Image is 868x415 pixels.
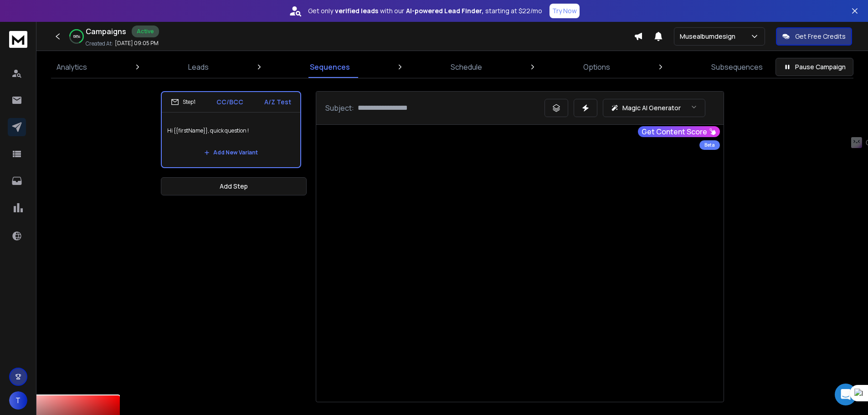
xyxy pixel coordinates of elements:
[445,56,488,78] a: Schedule
[776,27,852,46] button: Get Free Credits
[264,97,291,107] p: A/Z Test
[603,99,705,117] button: Magic AI Generator
[73,34,80,39] p: 68 %
[115,40,159,47] p: [DATE] 09:05 PM
[325,102,354,113] p: Subject:
[795,32,846,41] p: Get Free Credits
[699,140,720,150] div: Beta
[680,32,739,41] p: Musealbumdesign
[578,56,616,78] a: Options
[550,4,580,18] button: Try Now
[171,98,195,106] div: Step 1
[308,6,542,15] p: Get only with our starting at $22/mo
[310,61,350,72] p: Sequences
[835,384,857,405] div: Open Intercom Messenger
[583,61,610,72] p: Options
[183,56,214,78] a: Leads
[51,56,92,78] a: Analytics
[711,61,763,72] p: Subsequences
[638,126,720,137] button: Get Content Score
[622,103,681,113] p: Magic AI Generator
[706,56,768,78] a: Subsequences
[304,56,355,78] a: Sequences
[161,177,307,195] button: Add Step
[335,6,378,15] strong: verified leads
[451,61,482,72] p: Schedule
[406,6,483,15] strong: AI-powered Lead Finder,
[9,391,27,410] button: T
[56,61,87,72] p: Analytics
[161,91,301,168] li: Step1CC/BCCA/Z TestHi {{firstName}}, quick question !Add New Variant
[86,26,126,37] h1: Campaigns
[216,97,243,107] p: CC/BCC
[9,31,27,48] img: logo
[776,58,853,76] button: Pause Campaign
[132,26,159,37] div: Active
[188,61,209,72] p: Leads
[167,118,295,143] p: Hi {{firstName}}, quick question !
[552,6,577,15] p: Try Now
[197,143,265,162] button: Add New Variant
[86,40,113,47] p: Created At:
